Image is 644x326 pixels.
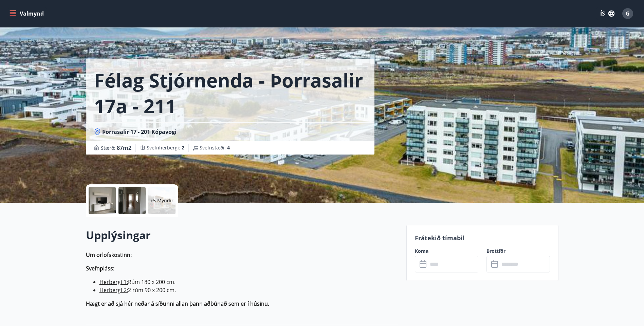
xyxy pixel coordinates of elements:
[94,67,366,119] h1: Félag Stjórnenda - Þorrasalir 17a - 211
[99,286,128,294] ins: Herbergi 2:
[200,144,230,151] span: Svefnstæði :
[86,265,114,272] strong: Svefnpláss:
[626,10,630,17] span: G
[86,251,132,259] strong: Um orlofskostinn:
[117,144,131,151] span: 87 m2
[620,5,636,22] button: G
[99,286,398,294] li: 2 rúm 90 x 200 cm.
[101,144,131,152] span: Stærð :
[102,128,177,136] span: Þorrasalir 17 - 201 Kópavogi
[415,248,478,254] label: Koma
[86,300,269,307] strong: Hægt er að sjá hér neðar á síðunni allan þann aðbúnað sem er í húsinu.
[8,7,47,20] button: menu
[182,144,184,151] span: 2
[86,228,398,243] h2: Upplýsingar
[486,248,550,254] label: Brottför
[415,233,550,242] p: Frátekið tímabil
[150,197,173,204] p: +5 Myndir
[99,278,398,286] li: Rúm 180 x 200 cm.
[99,278,128,286] ins: Herbergi 1:
[596,7,618,20] button: ÍS
[227,144,230,151] span: 4
[147,144,184,151] span: Svefnherbergi :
